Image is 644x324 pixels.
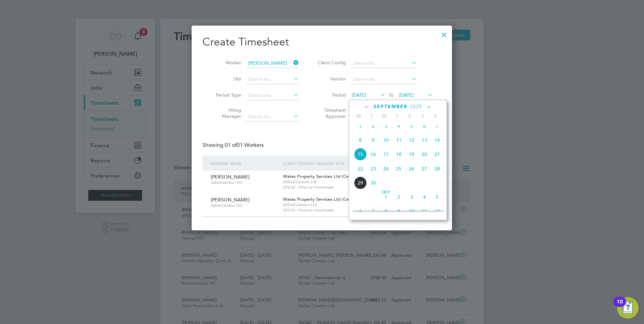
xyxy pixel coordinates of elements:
input: Search for... [351,59,417,68]
span: 12 [405,134,418,147]
span: 19 [405,148,418,161]
span: 8 [380,205,392,218]
span: 1 [380,191,392,203]
span: 17 [380,148,392,161]
label: Client Config [316,60,346,66]
span: 7 [367,205,380,218]
input: Search for... [246,59,299,68]
input: Search for... [246,75,299,84]
span: 6 [354,205,367,218]
span: 6 [418,120,431,132]
span: [PERSON_NAME] [211,197,250,203]
span: Administrator WC [211,180,278,185]
span: 21 [431,148,444,161]
span: 29 [354,176,367,189]
span: 16 [367,148,380,161]
span: 27 [418,162,431,175]
label: Site [211,76,241,82]
label: Period [316,92,346,98]
span: [PERSON_NAME] [211,174,250,180]
span: 9 [367,134,380,147]
h2: Create Timesheet [202,35,441,49]
label: Hiring Manager [211,107,241,119]
span: 01 of [225,142,237,149]
span: 18 [392,148,405,161]
span: 15 [354,148,367,161]
span: W [378,113,391,119]
span: F [404,113,416,119]
span: 24 [380,162,392,175]
span: T [391,113,404,119]
span: 2 [392,191,405,203]
span: [DATE] [399,92,414,98]
span: Skilled Careers Ltd [283,179,388,185]
span: Wates Property Services Ltd (Central Services) [283,173,377,179]
label: Timesheet Approver [316,107,346,119]
input: Search for... [351,75,417,84]
span: Administrator WC [211,203,278,208]
span: 5 [405,120,418,132]
span: 22 [354,162,367,175]
span: Skilled Careers Ltd [283,202,388,207]
span: [DATE] [352,92,366,98]
span: 3 [380,120,392,132]
span: 4 [392,120,405,132]
span: S [429,113,442,119]
div: Client Config / Vendor / Site [281,156,389,171]
span: 11 [392,134,405,147]
span: Wates Property Services Ltd (Central Services) [283,196,377,202]
span: XF030 - Finance Overheads [283,207,388,213]
span: 01 Workers [225,142,264,149]
span: 30 [367,176,380,189]
span: 28 [431,162,444,175]
div: Worker / Role [209,156,281,171]
span: 13 [418,134,431,147]
div: Showing [202,142,265,149]
span: 10 [405,205,418,218]
span: 14 [431,134,444,147]
span: 10 [380,134,392,147]
input: Search for... [246,112,299,122]
span: 20 [418,148,431,161]
span: 23 [367,162,380,175]
span: Oct [380,191,392,194]
span: S [416,113,429,119]
label: Vendor [316,76,346,82]
span: 8 [354,134,367,147]
span: 2025 [410,104,422,109]
span: 1 [354,120,367,132]
span: 2 [367,120,380,132]
div: 10 [617,302,623,311]
span: 4 [418,191,431,203]
label: Period Type [211,92,241,98]
span: 12 [431,205,444,218]
span: XF030 - Finance Overheads [283,185,388,190]
span: 3 [405,191,418,203]
span: M [352,113,365,119]
input: Select one [246,91,299,100]
span: September [374,104,408,109]
span: To [387,91,395,99]
span: 7 [431,120,444,132]
span: 9 [392,205,405,218]
label: Worker [211,60,241,66]
span: 11 [418,205,431,218]
span: T [365,113,378,119]
span: 25 [392,162,405,175]
span: 26 [405,162,418,175]
button: Open Resource Center, 10 new notifications [617,297,639,319]
span: 5 [431,191,444,203]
